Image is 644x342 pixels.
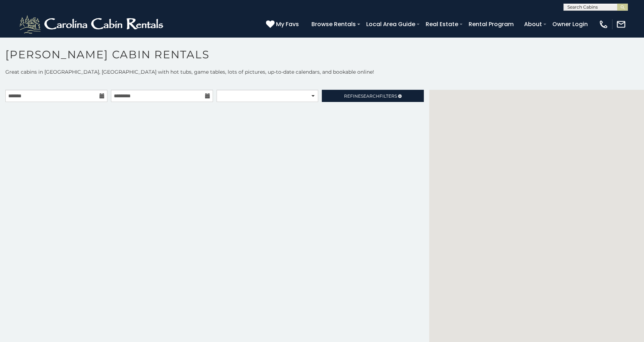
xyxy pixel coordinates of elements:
[465,18,517,30] a: Rental Program
[616,19,626,29] img: mail-regular-white.png
[18,14,166,35] img: White-1-2.png
[344,93,397,99] span: Refine Filters
[322,90,424,102] a: RefineSearchFilters
[361,93,379,99] span: Search
[363,18,419,30] a: Local Area Guide
[520,18,546,30] a: About
[266,20,301,29] a: My Favs
[599,19,609,29] img: phone-regular-white.png
[549,18,591,30] a: Owner Login
[308,18,359,30] a: Browse Rentals
[276,20,299,29] span: My Favs
[422,18,462,30] a: Real Estate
